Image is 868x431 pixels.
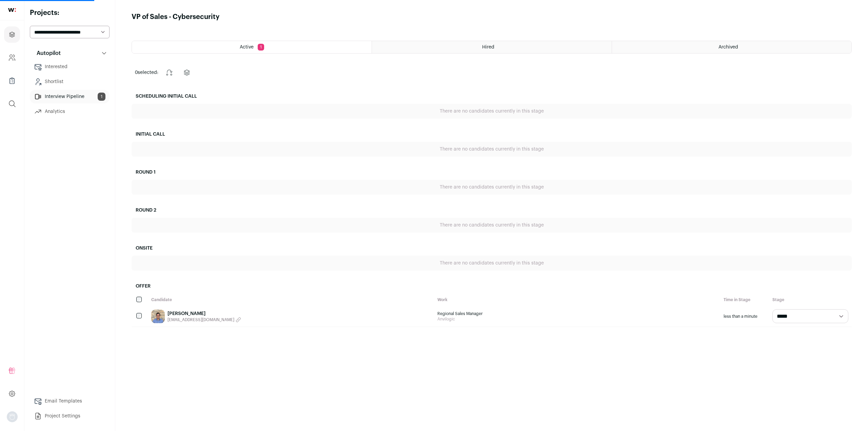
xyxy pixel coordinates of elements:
a: Shortlist [30,75,110,89]
div: There are no candidates currently in this stage [132,256,852,271]
div: There are no candidates currently in this stage [132,104,852,119]
img: nopic.png [7,411,18,422]
div: There are no candidates currently in this stage [132,218,852,233]
h2: Projects: [30,8,110,18]
span: Active [240,45,254,50]
h2: Offer [132,279,852,294]
button: Open dropdown [7,411,18,422]
span: Anvilogic [437,316,717,322]
a: Email Templates [30,394,110,408]
div: Stage [769,294,852,306]
h1: VP of Sales - Cybersecurity [132,12,219,22]
a: [PERSON_NAME] [167,310,241,317]
a: Interview Pipeline1 [30,90,110,103]
h2: Round 2 [132,203,852,218]
div: Work [434,294,720,306]
a: Projects [4,26,20,43]
span: [EMAIL_ADDRESS][DOMAIN_NAME] [167,317,234,322]
span: Hired [482,45,494,50]
p: Autopilot [33,49,61,57]
span: Archived [718,45,738,50]
div: Time in Stage [720,294,769,306]
div: There are no candidates currently in this stage [132,180,852,195]
span: selected: [135,69,158,76]
a: Project Settings [30,409,110,423]
span: 1 [98,93,105,101]
div: less than a minute [720,306,769,327]
img: c9e1fd9c632e597cae64e62ad18d22a83ba431e679aab4b746cd76ef69769680 [151,310,165,323]
div: There are no candidates currently in this stage [132,142,852,157]
a: Company and ATS Settings [4,50,20,66]
a: Analytics [30,105,110,118]
span: 1 [258,44,264,51]
div: Candidate [148,294,434,306]
button: [EMAIL_ADDRESS][DOMAIN_NAME] [167,317,241,322]
a: Company Lists [4,73,20,89]
a: Hired [372,41,611,53]
a: Interested [30,60,110,74]
span: Regional Sales Manager [437,311,717,316]
a: Archived [612,41,851,53]
h2: Scheduling Initial Call [132,89,852,104]
h2: Onsite [132,241,852,256]
button: Autopilot [30,46,110,60]
span: 0 [135,70,138,75]
img: wellfound-shorthand-0d5821cbd27db2630d0214b213865d53afaa358527fdda9d0ea32b1df1b89c2c.svg [8,8,16,12]
h2: Initial Call [132,127,852,142]
h2: Round 1 [132,165,852,180]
